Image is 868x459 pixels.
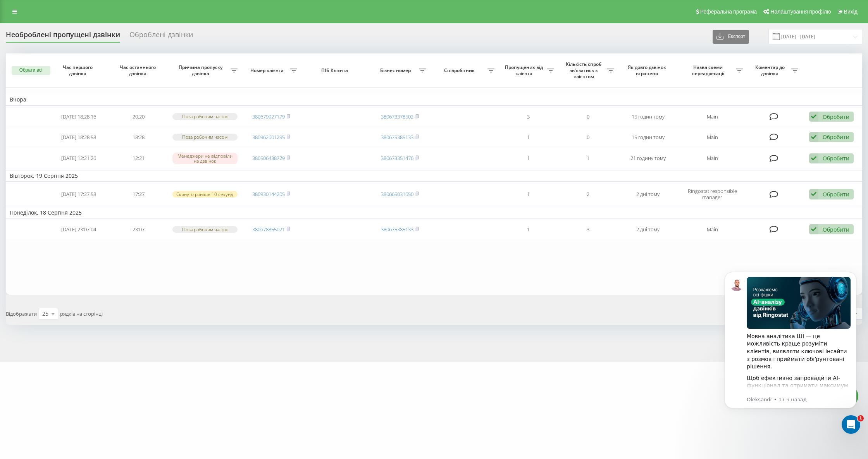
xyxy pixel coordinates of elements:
[60,310,103,317] span: рядків на сторінці
[498,128,558,147] td: 1
[625,64,672,76] span: Як довго дзвінок втрачено
[252,155,285,162] a: 380506438729
[381,113,413,120] a: 380673378502
[682,64,736,76] span: Назва схеми переадресації
[108,128,169,147] td: 18:28
[498,220,558,239] td: 1
[6,310,37,317] span: Відображати
[498,183,558,205] td: 1
[49,107,109,126] td: [DATE] 18:28:16
[558,220,618,239] td: 3
[108,183,169,205] td: 17:27
[678,148,747,168] td: Main
[6,170,862,182] td: Вівторок, 19 Серпня 2025
[252,113,285,120] a: 380679927179
[172,134,237,140] div: Поза робочим часом
[172,153,237,164] div: Менеджери не відповіли на дзвінок
[115,64,162,76] span: Час останнього дзвінка
[49,183,109,205] td: [DATE] 17:27:58
[770,9,831,15] span: Налаштування профілю
[245,67,291,74] span: Номер клієнта
[12,66,50,75] button: Обрати всі
[172,191,237,198] div: Скинуто раніше 10 секунд
[308,67,363,74] span: ПІБ Клієнта
[823,113,849,120] div: Обробити
[498,107,558,126] td: 3
[700,9,757,15] span: Реферальна програма
[678,220,747,239] td: Main
[108,148,169,168] td: 12:21
[558,183,618,205] td: 2
[252,134,285,141] a: 380962601295
[678,128,747,147] td: Main
[6,94,862,105] td: Вчора
[823,155,849,162] div: Обробити
[49,220,109,239] td: [DATE] 23:07:04
[498,148,558,168] td: 1
[823,226,849,233] div: Обробити
[618,107,678,126] td: 15 годин тому
[823,133,849,141] div: Обробити
[842,415,860,434] iframe: Intercom live chat
[374,67,419,74] span: Бізнес номер
[6,31,120,43] div: Необроблені пропущені дзвінки
[381,155,413,162] a: 380673351476
[844,9,858,15] span: Вихід
[618,220,678,239] td: 2 дні тому
[678,107,747,126] td: Main
[618,183,678,205] td: 2 дні тому
[172,226,237,233] div: Поза робочим часом
[381,134,413,141] a: 380675385133
[434,67,487,74] span: Співробітник
[823,191,849,198] div: Обробити
[108,107,169,126] td: 20:20
[172,64,231,76] span: Причина пропуску дзвінка
[172,113,237,120] div: Поза робочим часом
[49,128,109,147] td: [DATE] 18:28:58
[713,260,868,438] iframe: Intercom notifications сообщение
[558,107,618,126] td: 0
[618,148,678,168] td: 21 годину тому
[558,128,618,147] td: 0
[108,220,169,239] td: 23:07
[751,64,792,76] span: Коментар до дзвінка
[678,183,747,205] td: Ringostat responsible manager
[49,148,109,168] td: [DATE] 12:21:26
[562,61,607,79] span: Кількість спроб зв'язатись з клієнтом
[55,64,102,76] span: Час першого дзвінка
[858,415,864,421] span: 1
[252,226,285,233] a: 380678855021
[6,207,862,218] td: Понеділок, 18 Серпня 2025
[713,30,749,44] button: Експорт
[502,64,548,76] span: Пропущених від клієнта
[252,191,285,198] a: 380930144205
[558,148,618,168] td: 1
[381,226,413,233] a: 380675385133
[129,31,193,43] div: Оброблені дзвінки
[381,191,413,198] a: 380665031650
[618,128,678,147] td: 15 годин тому
[42,310,48,318] div: 25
